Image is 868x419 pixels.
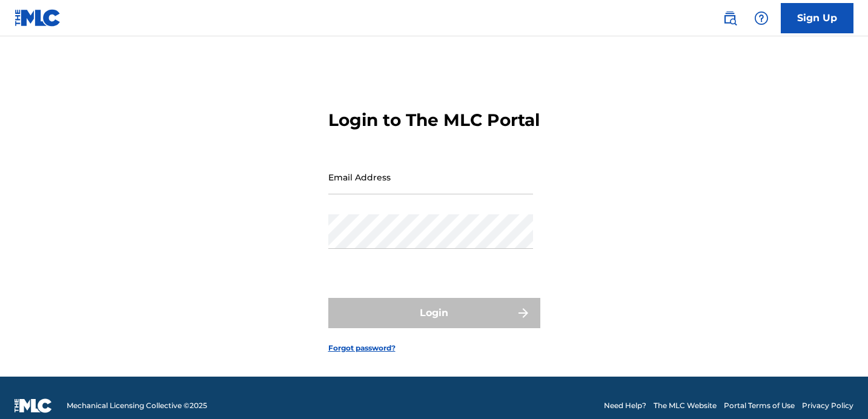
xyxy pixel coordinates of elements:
[754,11,769,25] img: help
[328,110,540,131] h3: Login to The MLC Portal
[15,9,61,27] img: MLC Logo
[718,6,742,30] a: Public Search
[604,400,646,411] a: Need Help?
[67,400,207,411] span: Mechanical Licensing Collective © 2025
[328,343,396,354] a: Forgot password?
[749,6,774,30] div: Help
[781,3,853,33] a: Sign Up
[654,400,717,411] a: The MLC Website
[724,400,795,411] a: Portal Terms of Use
[15,398,52,413] img: logo
[723,11,737,25] img: search
[802,400,853,411] a: Privacy Policy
